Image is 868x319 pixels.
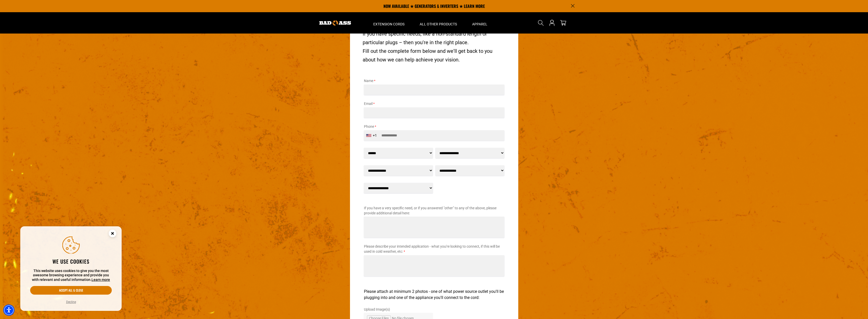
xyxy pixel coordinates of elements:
[364,79,373,83] span: Name
[103,226,122,242] button: Close this option
[559,20,567,26] a: cart
[472,22,487,26] span: Apparel
[363,29,506,47] p: If you have specific needs, like a non-standard length or particular plugs – then you're in the r...
[364,131,380,140] div: United States: +1
[20,226,122,311] aside: Cookie Consent
[364,307,390,311] span: Upload Image(s)
[319,20,351,26] img: Bad Ass Extension Cords
[364,289,504,301] p: Please attach at minimum 2 photos - one of what power source outlet you'll be plugging into and o...
[465,12,495,34] summary: Apparel
[548,12,556,34] a: Open this option
[364,244,500,253] span: Please describe your intended application - what you're looking to connect, if this will be used ...
[364,102,373,106] span: Email
[537,19,545,27] summary: Search
[3,305,14,316] div: Accessibility Menu
[364,206,496,215] span: If you have a very specific need, or if you answered "other" to any of the above, please provide ...
[30,258,112,265] h2: We use cookies
[412,12,465,34] summary: All Other Products
[363,47,506,64] p: Fill out the complete form below and we'll get back to you about how we can help achieve your vis...
[366,12,412,34] summary: Extension Cords
[373,22,404,26] span: Extension Cords
[30,269,112,282] p: This website uses cookies to give you the most awesome browsing experience and provide you with r...
[91,278,110,282] a: This website uses cookies to give you the most awesome browsing experience and provide you with r...
[65,299,78,305] button: Decline
[30,286,112,295] button: Accept all & close
[373,133,377,138] div: +1
[420,22,457,26] span: All Other Products
[364,124,374,129] span: Phone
